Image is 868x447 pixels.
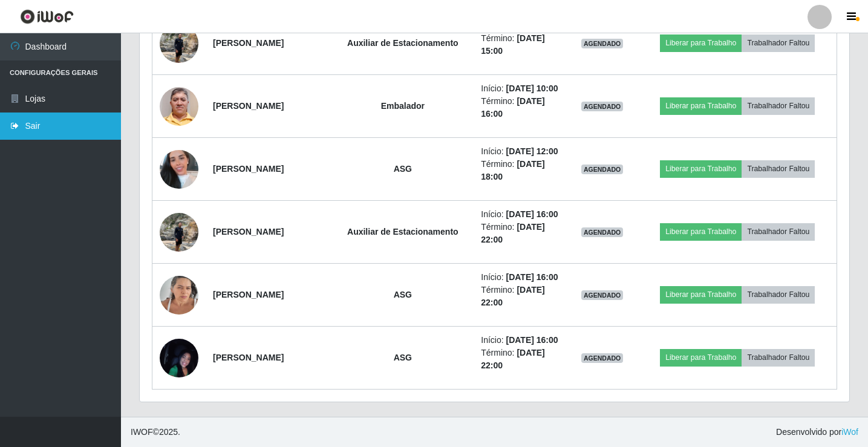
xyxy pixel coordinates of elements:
time: [DATE] 16:00 [506,272,558,282]
img: 1700098236719.jpeg [160,18,198,69]
strong: ASG [394,353,412,362]
span: IWOF [131,427,153,437]
li: Início: [481,82,558,95]
li: Início: [481,271,558,284]
img: 1750447582660.jpeg [160,135,198,204]
button: Trabalhador Faltou [742,286,815,303]
time: [DATE] 12:00 [506,146,558,156]
button: Liberar para Trabalho [660,34,742,51]
li: Término: [481,95,558,120]
li: Início: [481,145,558,158]
li: Início: [481,208,558,221]
strong: [PERSON_NAME] [213,353,284,362]
span: AGENDADO [581,290,624,300]
li: Término: [481,347,558,372]
strong: Auxiliar de Estacionamento [347,38,458,48]
strong: ASG [394,164,412,174]
button: Liberar para Trabalho [660,349,742,366]
span: AGENDADO [581,353,624,363]
span: AGENDADO [581,227,624,237]
time: [DATE] 16:00 [506,335,558,345]
strong: Embalador [381,101,425,111]
strong: [PERSON_NAME] [213,101,284,111]
strong: ASG [394,290,412,299]
button: Trabalhador Faltou [742,349,815,366]
li: Término: [481,284,558,309]
strong: [PERSON_NAME] [213,164,284,174]
button: Liberar para Trabalho [660,160,742,177]
img: 1757944353461.jpeg [160,315,198,400]
span: Desenvolvido por [776,426,858,439]
a: iWof [841,427,858,437]
time: [DATE] 16:00 [506,209,558,219]
button: Liberar para Trabalho [660,286,742,303]
li: Término: [481,32,558,57]
strong: [PERSON_NAME] [213,38,284,48]
span: © 2025 . [131,426,180,439]
button: Trabalhador Faltou [742,34,815,51]
button: Liberar para Trabalho [660,97,742,114]
li: Início: [481,334,558,347]
img: 1687914027317.jpeg [160,72,198,141]
img: 1741963068390.jpeg [160,269,198,321]
strong: [PERSON_NAME] [213,227,284,237]
button: Trabalhador Faltou [742,223,815,240]
span: AGENDADO [581,39,624,48]
img: 1700098236719.jpeg [160,206,198,258]
button: Trabalhador Faltou [742,97,815,114]
strong: [PERSON_NAME] [213,290,284,299]
strong: Auxiliar de Estacionamento [347,227,458,237]
button: Trabalhador Faltou [742,160,815,177]
time: [DATE] 10:00 [506,83,558,93]
li: Término: [481,158,558,183]
img: CoreUI Logo [20,9,74,24]
span: AGENDADO [581,165,624,174]
li: Término: [481,221,558,246]
span: AGENDADO [581,102,624,111]
button: Liberar para Trabalho [660,223,742,240]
